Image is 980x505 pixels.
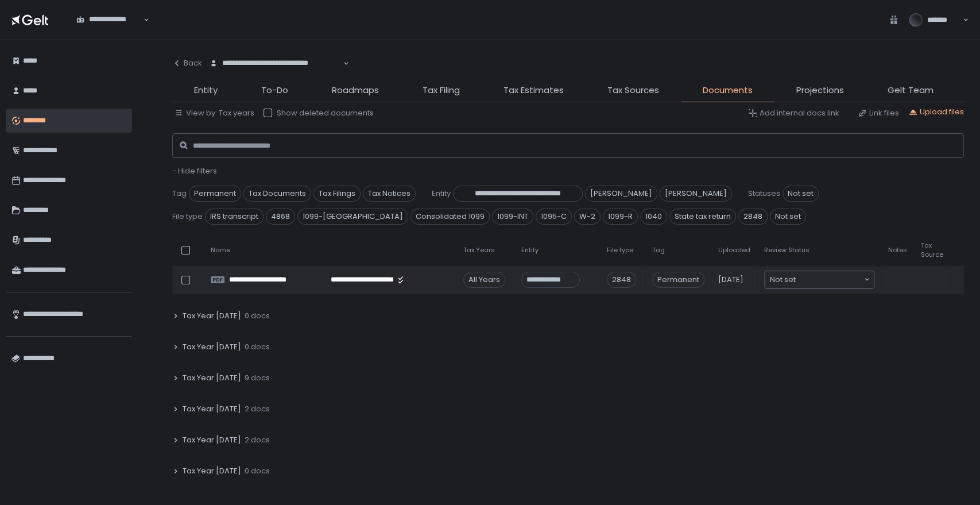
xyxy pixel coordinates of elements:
[183,435,241,445] span: Tax Year [DATE]
[423,84,460,97] span: Tax Filing
[183,466,241,476] span: Tax Year [DATE]
[183,311,241,321] span: Tax Year [DATE]
[738,209,768,225] span: 2848
[748,108,839,118] button: Add internal docs link
[607,272,636,288] div: 2848
[652,246,665,255] span: Tag
[313,186,361,202] span: Tax Filings
[574,209,601,225] span: W-2
[770,274,796,286] span: Not set
[245,311,270,321] span: 0 docs
[205,209,264,225] span: IRS transcript
[172,166,217,176] button: - Hide filters
[463,246,495,255] span: Tax Years
[921,241,943,259] span: Tax Source
[202,52,349,76] div: Search for option
[245,404,270,414] span: 2 docs
[183,342,241,352] span: Tax Year [DATE]
[245,435,270,445] span: 2 docs
[796,274,863,286] input: Search for option
[410,209,490,225] span: Consolidated 1099
[172,211,203,222] span: File type
[211,246,230,255] span: Name
[175,108,254,118] button: View by: Tax years
[183,373,241,383] span: Tax Year [DATE]
[770,209,806,225] span: Not set
[172,52,202,75] button: Back
[703,84,753,97] span: Documents
[245,373,270,383] span: 9 docs
[243,186,311,202] span: Tax Documents
[585,186,657,202] span: [PERSON_NAME]
[748,188,780,199] span: Statuses
[521,246,539,255] span: Entity
[297,209,408,225] span: 1099-[GEOGRAPHIC_DATA]
[194,84,218,97] span: Entity
[76,25,142,36] input: Search for option
[607,246,633,255] span: File type
[669,209,736,225] span: State tax return
[245,342,270,352] span: 0 docs
[172,188,187,199] span: Tag
[660,186,732,202] span: [PERSON_NAME]
[332,84,379,97] span: Roadmaps
[718,246,750,255] span: Uploaded
[888,246,907,255] span: Notes
[503,84,564,97] span: Tax Estimates
[607,84,659,97] span: Tax Sources
[432,188,451,199] span: Entity
[765,271,874,288] div: Search for option
[363,186,416,202] span: Tax Notices
[189,186,241,202] span: Permanent
[261,84,288,97] span: To-Do
[245,466,270,476] span: 0 docs
[718,275,743,285] span: [DATE]
[172,58,202,68] div: Back
[183,404,241,414] span: Tax Year [DATE]
[266,209,295,225] span: 4868
[764,246,809,255] span: Review Status
[536,209,572,225] span: 1095-C
[796,84,844,97] span: Projections
[603,209,638,225] span: 1099-R
[210,68,342,80] input: Search for option
[908,107,964,117] button: Upload files
[858,108,899,118] button: Link files
[69,8,149,32] div: Search for option
[652,272,704,288] span: Permanent
[888,84,933,97] span: Gelt Team
[463,272,505,288] div: All Years
[640,209,667,225] span: 1040
[492,209,533,225] span: 1099-INT
[783,186,819,202] span: Not set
